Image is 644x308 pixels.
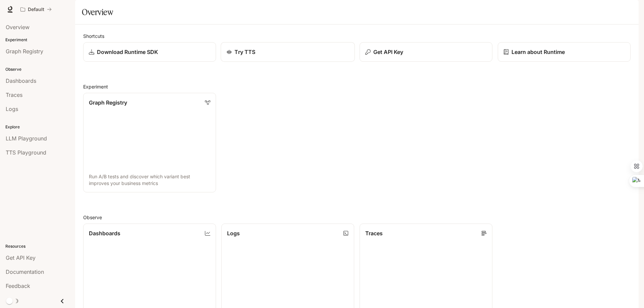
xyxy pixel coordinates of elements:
p: Learn about Runtime [512,48,565,56]
a: Learn about Runtime [498,42,631,62]
h2: Experiment [83,83,631,90]
p: Download Runtime SDK [97,48,158,56]
button: Get API Key [360,42,492,62]
a: Download Runtime SDK [83,42,216,62]
p: Traces [365,229,383,237]
p: Logs [227,229,240,237]
a: Graph RegistryRun A/B tests and discover which variant best improves your business metrics [83,93,216,192]
a: Try TTS [221,42,355,62]
p: Run A/B tests and discover which variant best improves your business metrics [89,173,210,187]
p: Default [28,7,44,12]
p: Graph Registry [89,99,127,107]
h2: Observe [83,214,631,221]
p: Get API Key [373,48,403,56]
p: Try TTS [234,48,255,56]
h2: Shortcuts [83,33,631,40]
button: All workspaces [17,3,55,16]
p: Dashboards [89,229,120,237]
h1: Overview [82,5,113,19]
